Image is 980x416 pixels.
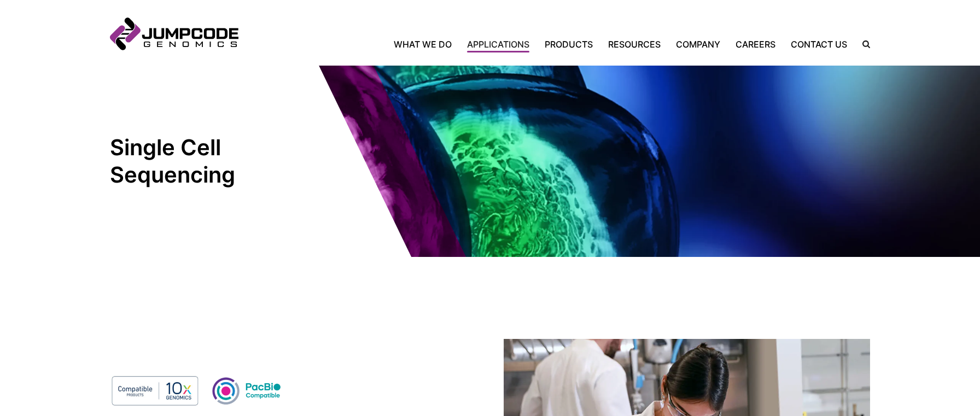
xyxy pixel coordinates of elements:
a: Company [668,38,728,51]
nav: Primary Navigation [238,38,855,51]
a: What We Do [394,38,459,51]
h1: Single Cell Sequencing [110,134,307,189]
a: Products [537,38,600,51]
label: Search the site. [855,40,870,48]
a: Resources [600,38,668,51]
a: Applications [459,38,537,51]
a: Contact Us [783,38,855,51]
a: Careers [728,38,783,51]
